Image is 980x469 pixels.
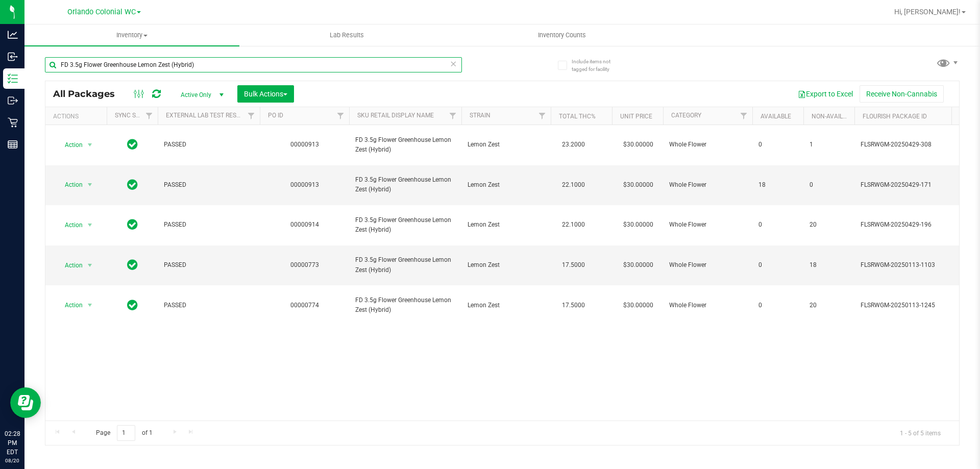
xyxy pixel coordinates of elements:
[8,139,18,150] inline-svg: Reports
[127,178,138,192] span: In Sync
[355,215,455,235] span: FD 3.5g Flower Greenhouse Lemon Zest (Hybrid)
[127,258,138,272] span: In Sync
[8,52,18,62] inline-svg: Inbound
[669,301,746,310] span: Whole Flower
[357,112,434,119] a: SKU Retail Display Name
[56,298,83,312] span: Action
[671,112,701,119] a: Category
[758,301,797,310] span: 0
[8,73,18,84] inline-svg: Inventory
[860,85,944,103] button: Receive Non-Cannabis
[164,220,254,230] span: PASSED
[758,140,797,150] span: 0
[468,220,545,230] span: Lemon Zest
[268,112,283,119] a: PO ID
[863,113,927,120] a: Flourish Package ID
[669,140,746,150] span: Whole Flower
[791,85,860,103] button: Export to Excel
[761,113,791,120] a: Available
[8,30,18,40] inline-svg: Analytics
[445,107,461,125] a: Filter
[24,24,239,46] a: Inventory
[861,180,961,190] span: FLSRWGM-20250429-171
[557,258,590,273] span: 17.5000
[355,295,455,315] span: FD 3.5g Flower Greenhouse Lemon Zest (Hybrid)
[84,258,96,273] span: select
[758,260,797,270] span: 0
[290,221,319,228] a: 00000914
[56,258,83,273] span: Action
[84,218,96,232] span: select
[618,178,658,192] span: $30.00000
[524,31,600,40] span: Inventory Counts
[84,178,96,192] span: select
[290,302,319,309] a: 00000774
[468,260,545,270] span: Lemon Zest
[470,112,491,119] a: Strain
[290,181,319,188] a: 00000913
[5,457,20,464] p: 08/20
[557,217,590,232] span: 22.1000
[244,90,287,98] span: Bulk Actions
[45,57,462,72] input: Search Package ID, Item Name, SKU, Lot or Part Number...
[239,24,454,46] a: Lab Results
[892,425,949,440] span: 1 - 5 of 5 items
[67,8,136,16] span: Orlando Colonial WC
[355,175,455,194] span: FD 3.5g Flower Greenhouse Lemon Zest (Hybrid)
[56,138,83,152] span: Action
[559,113,596,120] a: Total THC%
[810,260,848,270] span: 18
[56,218,83,232] span: Action
[534,107,551,125] a: Filter
[894,8,961,16] span: Hi, [PERSON_NAME]!
[53,88,125,100] span: All Packages
[618,217,658,232] span: $30.00000
[810,301,848,310] span: 20
[736,107,752,125] a: Filter
[117,425,135,441] input: 1
[164,140,254,150] span: PASSED
[812,113,857,120] a: Non-Available
[557,298,590,313] span: 17.5000
[127,217,138,232] span: In Sync
[24,31,239,40] span: Inventory
[8,95,18,106] inline-svg: Outbound
[8,117,18,128] inline-svg: Retail
[164,301,254,310] span: PASSED
[468,301,545,310] span: Lemon Zest
[861,301,961,310] span: FLSRWGM-20250113-1245
[861,260,961,270] span: FLSRWGM-20250113-1103
[87,425,161,441] span: Page of 1
[164,260,254,270] span: PASSED
[618,258,658,273] span: $30.00000
[141,107,158,125] a: Filter
[620,113,652,120] a: Unit Price
[84,298,96,312] span: select
[237,85,294,103] button: Bulk Actions
[468,180,545,190] span: Lemon Zest
[10,387,41,418] iframe: Resource center
[861,220,961,230] span: FLSRWGM-20250429-196
[557,137,590,152] span: 23.2000
[450,57,457,70] span: Clear
[557,178,590,192] span: 22.1000
[861,140,961,150] span: FLSRWGM-20250429-308
[164,180,254,190] span: PASSED
[810,140,848,150] span: 1
[572,58,623,73] span: Include items not tagged for facility
[810,180,848,190] span: 0
[454,24,669,46] a: Inventory Counts
[669,180,746,190] span: Whole Flower
[758,220,797,230] span: 0
[290,141,319,148] a: 00000913
[53,113,103,120] div: Actions
[332,107,349,125] a: Filter
[5,429,20,457] p: 02:28 PM EDT
[243,107,260,125] a: Filter
[618,137,658,152] span: $30.00000
[669,220,746,230] span: Whole Flower
[127,137,138,152] span: In Sync
[56,178,83,192] span: Action
[166,112,246,119] a: External Lab Test Result
[468,140,545,150] span: Lemon Zest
